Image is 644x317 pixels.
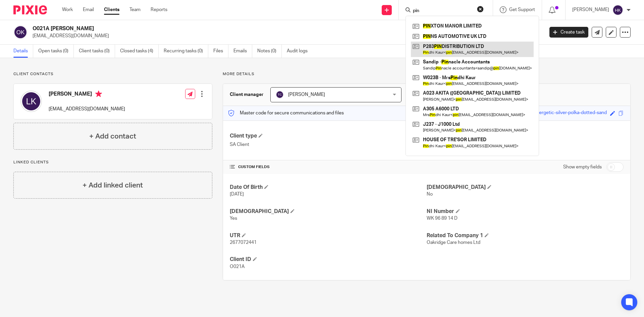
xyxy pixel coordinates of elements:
[83,180,143,191] h4: + Add linked client
[230,208,427,215] h4: [DEMOGRAPHIC_DATA]
[104,6,119,13] a: Clients
[223,71,631,77] p: More details
[287,45,313,58] a: Audit logs
[427,232,624,239] h4: Related To Company 1
[49,106,125,112] p: [EMAIL_ADDRESS][DOMAIN_NAME]
[230,141,427,148] p: SA Client
[129,6,141,13] a: Team
[412,8,473,14] input: Search
[230,133,427,140] h4: Client type
[230,192,244,197] span: [DATE]
[83,6,94,13] a: Email
[62,6,73,13] a: Work
[230,256,427,263] h4: Client ID
[477,6,484,12] button: Clear
[79,45,115,58] a: Client tasks (0)
[151,6,167,13] a: Reports
[427,192,433,197] span: No
[427,240,480,245] span: Oakridge Care homes Ltd
[228,110,344,116] p: Master code for secure communications and files
[572,6,609,13] p: [PERSON_NAME]
[230,184,427,191] h4: Date Of Birth
[427,208,624,215] h4: NI Number
[13,71,212,77] p: Client contacts
[120,45,159,58] a: Closed tasks (4)
[33,25,438,32] h2: O021A [PERSON_NAME]
[257,45,282,58] a: Notes (0)
[230,264,245,269] span: O021A
[13,45,33,58] a: Details
[427,184,624,191] h4: [DEMOGRAPHIC_DATA]
[230,164,427,170] h4: CUSTOM FIELDS
[534,109,607,117] div: energetic-silver-polka-dotted-sand
[230,216,237,221] span: Yes
[164,45,208,58] a: Recurring tasks (0)
[427,216,458,221] span: WK 96 89 14 D
[89,131,136,142] h4: + Add contact
[230,240,257,245] span: 2677072441
[20,91,42,112] img: svg%3E
[213,45,228,58] a: Files
[13,25,28,39] img: svg%3E
[13,160,212,165] p: Linked clients
[38,45,74,58] a: Open tasks (0)
[549,27,588,38] a: Create task
[13,5,47,14] img: Pixie
[230,91,264,98] h3: Client manager
[288,92,325,97] span: [PERSON_NAME]
[509,7,535,12] span: Get Support
[33,33,539,39] p: [EMAIL_ADDRESS][DOMAIN_NAME]
[95,91,102,97] i: Primary
[276,91,284,99] img: svg%3E
[563,164,602,170] label: Show empty fields
[612,5,623,15] img: svg%3E
[230,232,427,239] h4: UTR
[233,45,252,58] a: Emails
[49,91,125,99] h4: [PERSON_NAME]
